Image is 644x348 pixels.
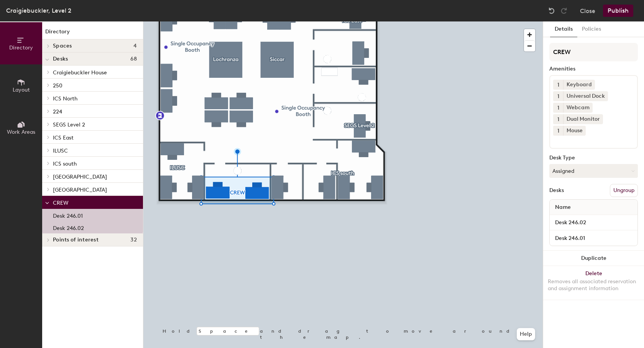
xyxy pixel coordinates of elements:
[551,233,636,243] input: Unnamed desk
[6,6,71,15] div: Craigiebuckler, Level 2
[553,126,563,136] button: 1
[549,66,638,72] div: Amenities
[551,200,575,214] span: Name
[53,237,99,243] span: Points of interest
[517,328,535,340] button: Help
[563,103,593,113] div: Webcam
[580,5,595,17] button: Close
[560,7,568,15] img: Redo
[563,114,603,124] div: Dual Monitor
[548,7,555,15] img: Undo
[53,210,83,219] p: Desk 246.01
[557,127,559,135] span: 1
[557,92,559,100] span: 1
[563,80,595,90] div: Keyboard
[557,81,559,89] span: 1
[553,114,563,124] button: 1
[53,200,69,206] span: CREW
[53,108,62,115] span: 224
[553,103,563,113] button: 1
[7,129,35,135] span: Work Areas
[548,278,639,292] div: Removes all associated reservation and assignment information
[53,82,62,89] span: 250
[557,104,559,112] span: 1
[9,44,33,51] span: Directory
[53,161,77,167] span: ICS south
[563,91,608,101] div: Universal Dock
[53,135,74,141] span: ICS East
[557,115,559,123] span: 1
[53,95,77,102] span: ICS North
[53,56,68,62] span: Desks
[603,5,633,17] button: Publish
[53,148,68,154] span: ILUSC
[563,126,586,136] div: Mouse
[13,87,30,93] span: Layout
[553,80,563,90] button: 1
[549,155,638,161] div: Desk Type
[550,21,577,37] button: Details
[133,43,137,49] span: 4
[42,28,143,39] h1: Directory
[130,237,137,243] span: 32
[53,187,107,193] span: [GEOGRAPHIC_DATA]
[53,69,107,76] span: Craigiebuckler House
[549,187,564,194] div: Desks
[577,21,606,37] button: Policies
[53,223,84,231] p: Desk 246.02
[610,184,638,197] button: Ungroup
[130,56,137,62] span: 68
[53,43,72,49] span: Spaces
[543,251,644,266] button: Duplicate
[551,217,636,228] input: Unnamed desk
[53,121,85,128] span: SEGS Level 2
[543,266,644,300] button: DeleteRemoves all associated reservation and assignment information
[549,164,638,178] button: Assigned
[553,91,563,101] button: 1
[53,174,107,180] span: [GEOGRAPHIC_DATA]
